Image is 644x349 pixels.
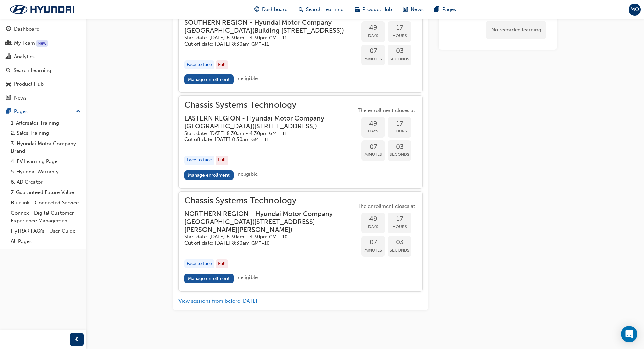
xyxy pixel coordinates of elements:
[262,6,288,14] span: Dashboard
[486,21,546,39] div: No recorded learning
[3,64,84,77] a: Search Learning
[388,32,411,40] span: Hours
[269,131,287,136] span: Australian Eastern Daylight Time GMT+11
[306,6,344,14] span: Search Learning
[216,156,228,165] div: Full
[388,55,411,63] span: Seconds
[8,167,84,177] a: 5. Hyundai Warranty
[411,6,424,14] span: News
[8,177,84,188] a: 6. AD Creator
[184,234,345,240] h5: Start date: [DATE] 8:30am - 4:30pm
[184,6,417,87] button: Chassis Systems TechnologySOUTHERN REGION - Hyundai Motor Company [GEOGRAPHIC_DATA](Building [STR...
[184,60,214,69] div: Face to face
[361,24,385,32] span: 49
[361,215,385,223] span: 49
[388,246,411,254] span: Seconds
[361,143,385,151] span: 07
[74,335,79,344] span: prev-icon
[388,215,411,223] span: 17
[216,60,228,69] div: Full
[14,25,40,33] div: Dashboard
[293,3,349,17] a: search-iconSearch Learning
[388,143,411,151] span: 03
[6,68,11,74] span: search-icon
[361,120,385,128] span: 49
[14,39,35,47] div: My Team
[6,26,11,32] span: guage-icon
[236,274,258,280] span: Ineligible
[361,32,385,40] span: Days
[251,137,269,143] span: Australian Eastern Daylight Time GMT+11
[14,67,51,74] div: Search Learning
[269,35,287,41] span: Australian Eastern Daylight Time GMT+11
[14,80,44,88] div: Product Hub
[299,5,303,14] span: search-icon
[184,170,234,180] a: Manage enrollment
[442,6,456,14] span: Pages
[8,138,84,156] a: 3. Hyundai Motor Company Brand
[184,274,234,283] a: Manage enrollment
[6,81,11,87] span: car-icon
[349,3,398,17] a: car-iconProduct Hub
[184,74,234,84] a: Manage enrollment
[388,127,411,135] span: Hours
[8,198,84,208] a: Bluelink - Connected Service
[429,3,461,17] a: pages-iconPages
[184,114,345,130] h3: EASTERN REGION - Hyundai Motor Company [GEOGRAPHIC_DATA] ( [STREET_ADDRESS] )
[184,210,345,234] h3: NORTHERN REGION - Hyundai Motor Company [GEOGRAPHIC_DATA] ( [STREET_ADDRESS][PERSON_NAME][PERSON_...
[388,47,411,55] span: 03
[6,109,11,115] span: pages-icon
[254,5,259,14] span: guage-icon
[398,3,429,17] a: news-iconNews
[251,41,269,47] span: Australian Eastern Daylight Time GMT+11
[236,171,258,177] span: Ineligible
[8,187,84,198] a: 7. Guaranteed Future Value
[3,105,84,118] button: Pages
[361,239,385,246] span: 07
[76,107,81,116] span: up-icon
[184,101,417,182] button: Chassis Systems TechnologyEASTERN REGION - Hyundai Motor Company [GEOGRAPHIC_DATA]([STREET_ADDRES...
[14,94,27,102] div: News
[8,156,84,167] a: 4. EV Learning Page
[3,50,84,63] a: Analytics
[434,5,439,14] span: pages-icon
[216,259,228,268] div: Full
[3,23,84,36] a: Dashboard
[388,223,411,231] span: Hours
[184,41,345,47] h5: Cut off date: [DATE] 8:30am
[388,24,411,32] span: 17
[361,246,385,254] span: Minutes
[6,54,11,60] span: chart-icon
[8,226,84,236] a: HyTRAK FAQ's - User Guide
[3,78,84,90] a: Product Hub
[388,120,411,128] span: 17
[184,19,345,35] h3: SOUTHERN REGION - Hyundai Motor Company [GEOGRAPHIC_DATA] ( Building [STREET_ADDRESS] )
[630,6,639,14] span: MO
[251,240,269,246] span: Australian Eastern Standard Time GMT+10
[8,236,84,247] a: All Pages
[178,297,257,305] button: View sessions from before [DATE]
[362,6,392,14] span: Product Hub
[184,136,345,143] h5: Cut off date: [DATE] 8:30am
[3,22,84,105] button: DashboardMy TeamAnalyticsSearch LearningProduct HubNews
[184,259,214,268] div: Face to face
[8,128,84,138] a: 2. Sales Training
[184,197,356,205] span: Chassis Systems Technology
[388,151,411,158] span: Seconds
[3,37,84,49] a: My Team
[621,326,637,342] div: Open Intercom Messenger
[184,101,356,109] span: Chassis Systems Technology
[184,130,345,137] h5: Start date: [DATE] 8:30am - 4:30pm
[629,4,641,16] button: MO
[14,108,28,115] div: Pages
[184,197,417,286] button: Chassis Systems TechnologyNORTHERN REGION - Hyundai Motor Company [GEOGRAPHIC_DATA]([STREET_ADDRE...
[361,223,385,231] span: Days
[184,240,345,246] h5: Cut off date: [DATE] 8:30am
[249,3,293,17] a: guage-iconDashboard
[36,40,48,47] div: Tooltip anchor
[3,2,81,17] img: Trak
[388,239,411,246] span: 03
[6,40,11,46] span: people-icon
